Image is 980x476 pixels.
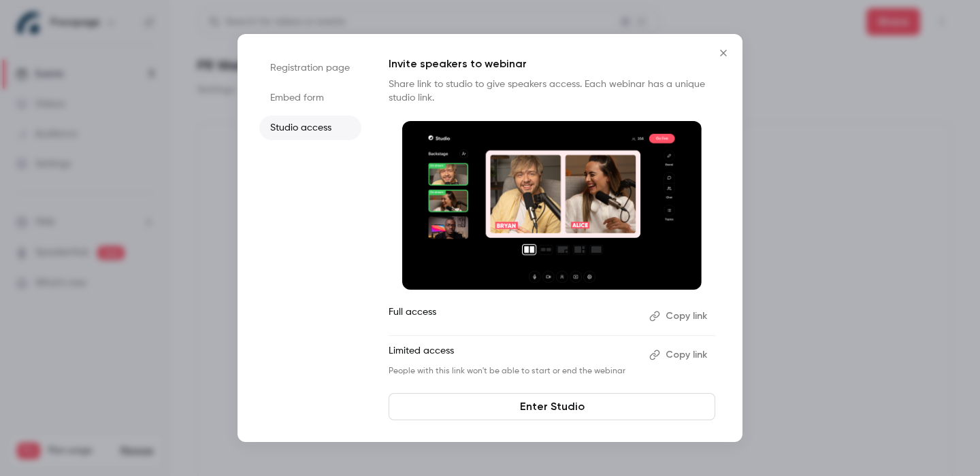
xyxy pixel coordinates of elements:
button: Copy link [644,344,715,366]
p: Limited access [389,344,638,366]
p: Invite speakers to webinar [389,56,715,72]
button: Copy link [644,305,715,327]
p: Full access [389,305,638,327]
li: Embed form [259,86,361,110]
li: Studio access [259,116,361,140]
button: Close [710,39,737,67]
p: People with this link won't be able to start or end the webinar [389,366,638,377]
li: Registration page [259,56,361,80]
p: Share link to studio to give speakers access. Each webinar has a unique studio link. [389,78,715,105]
a: Enter Studio [389,393,715,420]
img: Invite speakers to webinar [402,121,702,290]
